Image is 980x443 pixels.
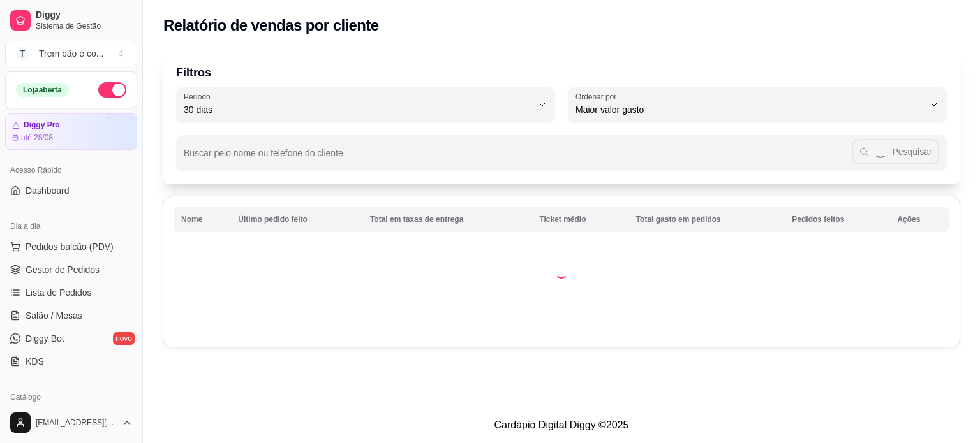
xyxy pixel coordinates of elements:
[16,83,69,97] div: Loja aberta
[36,21,132,31] span: Sistema de Gestão
[575,91,621,102] label: Ordenar por
[5,236,137,257] button: Pedidos balcão (PDV)
[184,152,852,164] input: Buscar pelo nome ou telefone do cliente
[555,266,568,279] div: Loading
[5,407,137,438] button: [EMAIL_ADDRESS][DOMAIN_NAME]
[36,418,117,428] span: [EMAIL_ADDRESS][DOMAIN_NAME]
[39,47,103,60] div: Trem bão é co ...
[5,282,137,303] a: Lista de Pedidos
[5,351,137,372] a: KDS
[26,286,92,299] span: Lista de Pedidos
[26,332,64,345] span: Diggy Bot
[163,15,379,36] h2: Relatório de vendas por cliente
[16,47,29,60] span: T
[5,113,137,150] a: Diggy Proaté 28/08
[26,184,70,197] span: Dashboard
[26,355,44,368] span: KDS
[21,133,53,143] article: até 28/08
[5,41,137,66] button: Select a team
[5,180,137,201] a: Dashboard
[26,309,82,322] span: Salão / Mesas
[143,407,980,443] footer: Cardápio Digital Diggy © 2025
[5,216,137,236] div: Dia a dia
[176,64,947,82] p: Filtros
[5,259,137,280] a: Gestor de Pedidos
[184,91,214,102] label: Período
[575,103,924,116] span: Maior valor gasto
[26,240,114,253] span: Pedidos balcão (PDV)
[36,10,132,21] span: Diggy
[5,5,137,36] a: DiggySistema de Gestão
[176,87,555,122] button: Período30 dias
[184,103,532,116] span: 30 dias
[98,82,126,98] button: Alterar Status
[5,328,137,349] a: Diggy Botnovo
[5,160,137,180] div: Acesso Rápido
[24,120,60,130] article: Diggy Pro
[568,87,947,122] button: Ordenar porMaior valor gasto
[26,263,100,276] span: Gestor de Pedidos
[5,305,137,326] a: Salão / Mesas
[5,387,137,407] div: Catálogo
